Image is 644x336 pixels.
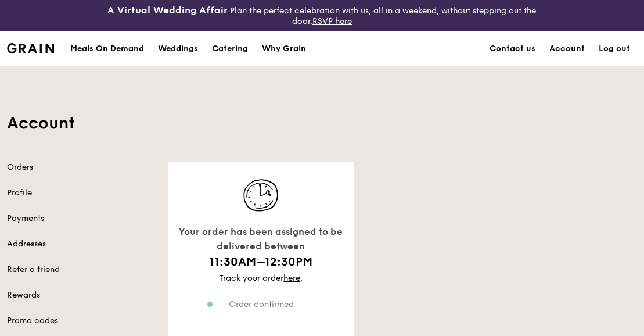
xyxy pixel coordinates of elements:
a: Weddings [151,31,205,66]
h3: A Virtual Wedding Affair [107,5,228,16]
span: Order confirmed [229,299,294,309]
a: Log out [592,31,637,66]
a: here [283,273,300,283]
div: Weddings [158,31,198,66]
div: Catering [212,31,248,66]
div: Plan the perfect celebration with us, all in a weekend, without stepping out the door. [107,5,537,26]
a: Promo codes [7,315,154,327]
a: Catering [205,31,255,66]
a: Profile [7,187,154,199]
a: GrainGrain [7,30,54,65]
a: Why Grain [255,31,313,66]
div: Why Grain [262,31,306,66]
a: Contact us [483,31,542,66]
a: Refer a friend [7,264,154,276]
h1: 11:30AM–12:30PM [172,254,349,270]
a: Account [542,31,592,66]
div: Track your order . [172,273,349,284]
img: icon-track-normal@2x.d40d1303.png [232,176,290,215]
a: RSVP here [312,16,352,26]
div: Your order has been assigned to be delivered between [172,224,349,254]
a: Rewards [7,289,154,301]
a: Payments [7,213,154,224]
a: Orders [7,162,154,173]
img: Grain [7,43,54,53]
a: Addresses [7,238,154,250]
div: Meals On Demand [70,31,144,66]
h1: Account [7,113,637,134]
